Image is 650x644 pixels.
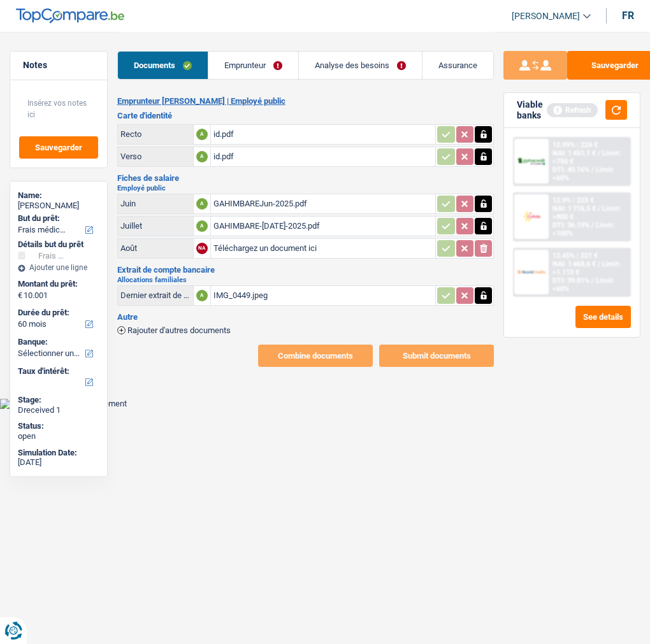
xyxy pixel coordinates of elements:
[120,129,191,139] div: Recto
[502,6,591,27] a: [PERSON_NAME]
[118,52,208,79] a: Documents
[117,276,495,283] h2: Allocations familiales
[575,306,631,328] button: See details
[208,52,298,79] a: Emprunteur
[552,141,598,149] div: 12.99% | 224 €
[196,198,208,210] div: A
[117,313,495,321] h3: Autre
[117,111,495,120] h3: Carte d'identité
[258,345,373,367] button: Combine documents
[591,166,594,174] span: /
[18,395,99,405] div: Stage:
[18,431,99,441] div: open
[23,60,94,71] h5: Notes
[120,290,191,300] div: Dernier extrait de compte pour vos allocations familiales
[18,279,97,289] label: Montant du prêt:
[517,210,545,224] img: Cofidis
[18,213,97,224] label: But du prêt:
[18,337,97,347] label: Banque:
[18,263,99,272] div: Ajouter une ligne
[547,103,598,117] div: Refresh
[213,217,433,236] div: GAHIMBARE-[DATE]-2025.pdf
[598,149,600,157] span: /
[127,326,231,334] span: Rajouter d'autres documents
[591,221,594,229] span: /
[18,308,97,318] label: Durée du prêt:
[196,129,208,140] div: A
[120,152,191,161] div: Verso
[213,194,433,213] div: GAHIMBAREJun-2025.pdf
[552,196,594,204] div: 12.9% | 223 €
[117,185,495,192] h2: Employé public
[18,240,99,250] div: Détails but du prêt
[552,221,614,238] span: Limit: <100%
[552,204,621,221] span: Limit: >800 €
[552,149,621,166] span: Limit: >750 €
[19,136,98,159] button: Sauvegarder
[213,286,433,305] div: IMG_0449.jpeg
[552,252,598,260] div: 12.45% | 221 €
[117,266,495,274] h3: Extrait de compte bancaire
[598,260,600,268] span: /
[18,448,99,458] div: Simulation Date:
[117,96,495,106] h2: Emprunteur [PERSON_NAME] | Employé public
[517,99,547,121] div: Viable banks
[622,10,634,22] div: fr
[552,260,596,268] span: NAI: 1 468,6 €
[35,143,82,152] span: Sauvegarder
[552,260,621,276] span: Limit: >1.113 €
[18,457,99,468] div: [DATE]
[196,243,208,254] div: NA
[422,52,493,79] a: Assurance
[299,52,422,79] a: Analyse des besoins
[213,125,433,144] div: id.pdf
[517,265,545,279] img: Record Credits
[16,8,124,24] img: TopCompare Logo
[117,326,231,334] button: Rajouter d'autres documents
[120,199,191,208] div: Juin
[552,276,589,285] span: DTI: 39.81%
[552,276,614,293] span: Limit: <60%
[552,221,589,229] span: DTI: 36.19%
[120,243,191,253] div: Août
[552,166,614,182] span: Limit: <60%
[196,151,208,162] div: A
[117,174,495,182] h3: Fiches de salaire
[598,204,600,213] span: /
[18,190,99,201] div: Name:
[591,276,594,285] span: /
[517,157,545,166] img: AlphaCredit
[18,201,99,211] div: [PERSON_NAME]
[379,345,494,367] button: Submit documents
[552,149,596,157] span: NAI: 1 451,1 €
[18,290,22,301] span: €
[213,147,433,166] div: id.pdf
[512,11,580,22] span: [PERSON_NAME]
[196,290,208,301] div: A
[552,204,596,213] span: NAI: 1 716,5 €
[18,421,99,431] div: Status:
[18,366,97,376] label: Taux d'intérêt:
[18,405,99,415] div: Dreceived 1
[552,166,589,174] span: DTI: 40.16%
[120,221,191,231] div: Juillet
[196,220,208,232] div: A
